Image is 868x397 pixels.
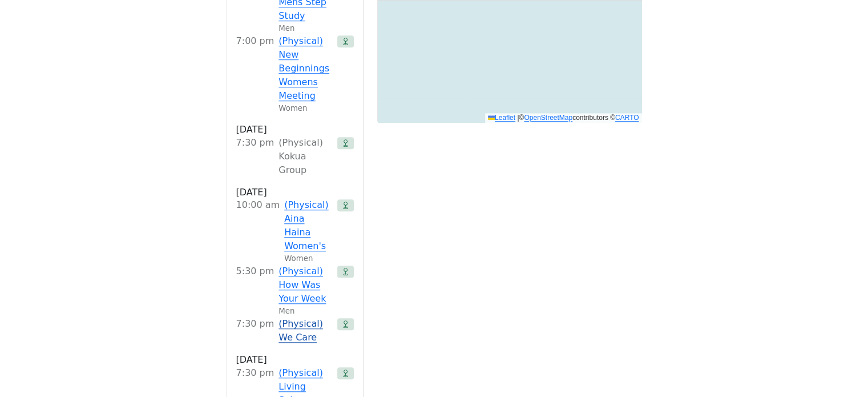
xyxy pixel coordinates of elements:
span: | [517,114,519,122]
a: CARTO [615,114,639,122]
div: 7:30 PM [236,136,274,177]
small: Women [284,253,313,264]
small: Men [278,306,294,317]
a: Leaflet [488,114,515,122]
div: 5:30 PM [236,264,274,317]
h3: [DATE] [236,123,354,136]
h3: [DATE] [236,186,354,199]
a: (Physical) We Care [278,317,332,344]
a: OpenStreetMap [524,114,572,122]
div: © contributors © [485,113,642,123]
div: 7:30 PM [236,317,274,344]
small: Women [278,103,307,114]
small: Men [278,23,294,34]
h3: [DATE] [236,354,354,366]
div: (Physical) Kokua Group [278,136,332,177]
a: (Physical) Aina Haina Women's [284,198,333,253]
a: (Physical) New Beginnings Womens Meeting [278,34,332,103]
div: 7:00 PM [236,34,274,114]
a: (Physical) How Was Your Week [278,264,332,306]
div: 10:00 AM [236,198,280,264]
